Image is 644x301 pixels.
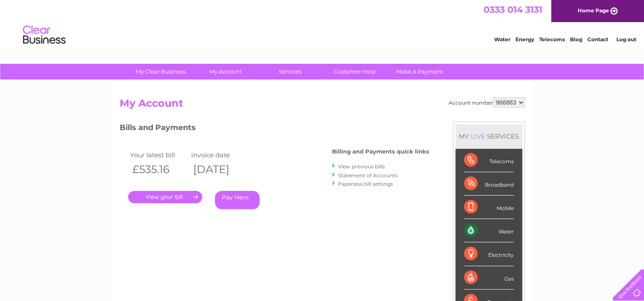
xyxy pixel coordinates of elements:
[189,161,250,178] th: [DATE]
[449,97,525,108] div: Account number
[539,36,565,43] a: Telecoms
[469,132,487,140] div: LIVE
[464,219,514,242] div: Water
[128,149,189,161] td: Your latest bill
[464,196,514,219] div: Mobile
[338,163,385,170] a: View previous bills
[215,191,260,209] a: Pay Here
[338,181,393,187] a: Paperless bill settings
[464,266,514,290] div: Gas
[255,64,325,80] a: Services
[464,242,514,266] div: Electricity
[126,64,196,80] a: My Clear Business
[587,36,608,43] a: Contact
[120,122,429,136] h3: Bills and Payments
[128,191,202,203] a: .
[332,148,429,155] h4: Billing and Payments quick links
[128,161,189,178] th: £535.16
[189,149,250,161] td: Invoice date
[494,36,510,43] a: Water
[515,36,534,43] a: Energy
[464,149,514,172] div: Telecoms
[455,124,522,148] div: MY SERVICES
[484,4,542,15] a: 0333 014 3131
[464,172,514,196] div: Broadband
[616,36,636,43] a: Log out
[190,64,260,80] a: My Account
[320,64,390,80] a: Customer Help
[384,64,455,80] a: Make A Payment
[120,97,525,114] h2: My Account
[121,5,524,41] div: Clear Business is a trading name of Verastar Limited (registered in [GEOGRAPHIC_DATA] No. 3667643...
[570,36,582,43] a: Blog
[23,22,66,48] img: logo.png
[338,172,398,179] a: Statement of Accounts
